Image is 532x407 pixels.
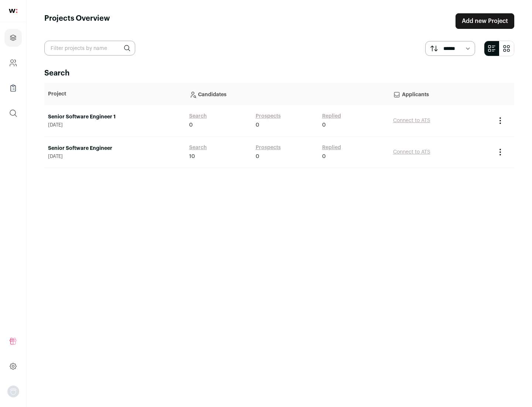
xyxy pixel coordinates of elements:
[322,121,326,129] span: 0
[48,145,182,152] a: Senior Software Engineer
[44,13,110,29] h1: Projects Overview
[48,122,182,128] span: [DATE]
[7,386,19,397] button: Open dropdown
[496,148,505,157] button: Project Actions
[4,54,22,72] a: Company and ATS Settings
[256,144,281,151] a: Prospects
[393,149,430,155] a: Connect to ATS
[48,90,182,98] p: Project
[496,116,505,125] button: Project Actions
[48,113,182,121] a: Senior Software Engineer 1
[44,41,135,55] input: Filter projects by name
[44,68,514,78] h2: Search
[322,144,341,151] a: Replied
[393,87,488,101] p: Applicants
[393,118,430,123] a: Connect to ATS
[189,112,207,120] a: Search
[4,79,22,97] a: Company Lists
[48,154,182,159] span: [DATE]
[189,144,207,151] a: Search
[189,153,195,160] span: 10
[189,121,193,129] span: 0
[9,9,17,13] img: wellfound-shorthand-0d5821cbd27db2630d0214b213865d53afaa358527fdda9d0ea32b1df1b89c2c.svg
[256,121,259,129] span: 0
[4,29,22,47] a: Projects
[189,87,386,101] p: Candidates
[7,386,19,397] img: nopic.png
[456,13,514,29] a: Add new Project
[322,112,341,120] a: Replied
[256,112,281,120] a: Prospects
[322,153,326,160] span: 0
[256,153,259,160] span: 0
